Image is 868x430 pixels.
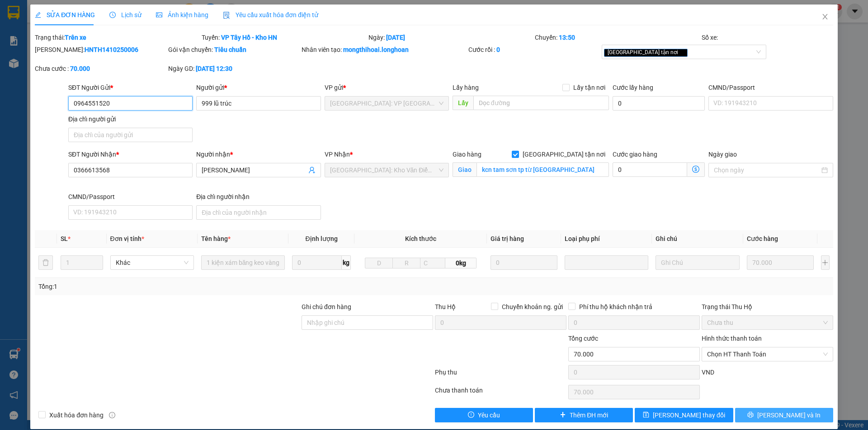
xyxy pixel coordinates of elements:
input: Dọc đường [473,96,609,110]
label: Cước giao hàng [613,151,657,158]
span: Lấy [453,96,473,110]
span: Tên hàng [201,235,231,242]
span: 0kg [445,258,476,268]
th: Ghi chú [652,230,743,248]
input: Địa chỉ của người gửi [68,128,193,142]
div: Ngày: [368,32,534,42]
div: Số xe: [701,32,834,42]
div: Người gửi [196,83,321,92]
div: Ngày GD: [168,64,300,74]
div: Chưa cước : [35,64,166,74]
div: VP gửi [325,83,449,92]
span: save [643,412,649,419]
div: SĐT Người Gửi [68,83,193,92]
span: printer [747,412,754,419]
span: dollar-circle [692,166,699,173]
input: Ngày giao [714,165,819,175]
span: SỬA ĐƠN HÀNG [35,11,95,18]
b: 0 [496,46,500,53]
span: Định lượng [305,235,337,242]
span: Chọn HT Thanh Toán [707,347,828,361]
span: kg [342,255,351,270]
b: Trên xe [65,34,86,41]
div: Địa chỉ người gửi [68,114,193,124]
b: mongthihoai.longhoan [343,46,409,53]
span: [PHONE_NUMBER] [4,31,69,46]
div: Trạng thái Thu Hộ [702,302,833,312]
button: exclamation-circleYêu cầu [435,408,533,422]
div: CMND/Passport [708,83,833,92]
button: plusThêm ĐH mới [535,408,633,422]
span: Thu Hộ [435,303,456,310]
div: Chưa thanh toán [434,385,567,401]
button: printer[PERSON_NAME] và In [735,408,833,422]
span: Giao hàng [453,151,481,158]
div: Chuyến: [534,32,701,42]
span: [PERSON_NAME] thay đổi [653,410,725,420]
b: [DATE] [386,34,405,41]
span: Mã đơn: HNTH1410250015 [4,55,139,67]
span: picture [156,12,162,18]
label: Ngày giao [708,151,737,158]
div: CMND/Passport [68,192,193,202]
div: Phụ thu [434,367,567,383]
span: Phí thu hộ khách nhận trả [576,302,656,312]
button: plus [821,255,830,270]
span: Lấy tận nơi [570,83,609,92]
input: Cước giao hàng [613,162,687,177]
span: Kích thước [405,235,436,242]
b: Tiêu chuẩn [214,46,246,53]
div: SĐT Người Nhận [68,149,193,159]
label: Hình thức thanh toán [702,335,762,342]
span: plus [560,412,566,419]
span: [PERSON_NAME] và In [757,410,821,420]
span: clock-circle [109,12,116,18]
button: save[PERSON_NAME] thay đổi [635,408,733,422]
th: Loại phụ phí [561,230,652,248]
span: VND [702,369,714,376]
div: Trạng thái: [34,32,201,42]
b: 70.000 [70,65,90,72]
span: Thêm ĐH mới [570,410,608,420]
span: Ngày in phiếu: 18:22 ngày [57,18,182,28]
span: Khác [116,256,189,269]
div: Người nhận [196,149,321,159]
input: Giao tận nơi [476,162,609,177]
input: D [365,258,393,268]
input: VD: Bàn, Ghế [201,255,285,270]
span: Yêu cầu xuất hóa đơn điện tử [223,11,318,18]
b: 13:50 [559,34,575,41]
input: Cước lấy hàng [613,96,705,111]
span: Yêu cầu [478,410,500,420]
span: Giao [453,162,476,177]
span: VP Nhận [325,151,350,158]
span: Chuyển khoản ng. gửi [498,302,566,312]
input: Ghi chú đơn hàng [302,315,433,330]
div: Gói vận chuyển: [168,45,300,55]
div: Tổng: 1 [38,282,335,291]
b: [DATE] 12:30 [196,65,232,72]
span: Chưa thu [707,316,828,329]
button: delete [38,255,53,270]
span: Hà Nội: VP Tây Hồ [330,97,443,110]
span: [GEOGRAPHIC_DATA] tận nơi [519,149,609,159]
button: Close [812,5,838,30]
span: Cước hàng [747,235,778,242]
span: user-add [308,166,316,174]
input: Ghi Chú [656,255,739,270]
strong: PHIẾU DÁN LÊN HÀNG [60,4,179,16]
input: R [392,258,420,268]
div: Địa chỉ người nhận [196,192,321,202]
input: Địa chỉ của người nhận [196,205,321,220]
input: 0 [747,255,814,270]
span: Lịch sử [109,11,142,18]
div: Cước rồi : [468,45,600,55]
span: Hà Nội: Kho Văn Điển Thanh Trì [330,163,443,177]
span: Lấy hàng [453,84,479,91]
span: SL [61,235,68,242]
span: close [679,50,684,55]
strong: CSKH: [25,31,48,38]
div: Tuyến: [201,32,368,42]
label: Cước lấy hàng [613,84,653,91]
input: 0 [491,255,558,270]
